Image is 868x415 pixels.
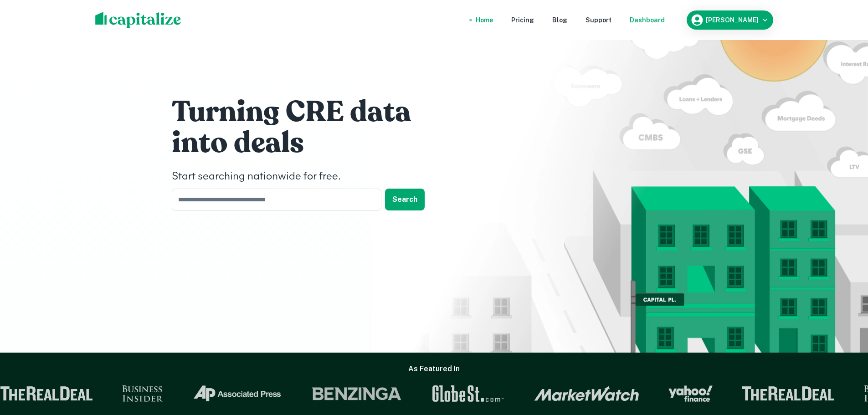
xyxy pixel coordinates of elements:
[706,17,759,23] h6: [PERSON_NAME]
[56,385,97,402] img: Business Insider
[476,15,493,25] a: Home
[687,10,773,30] button: [PERSON_NAME]
[95,12,181,28] img: capitalize-logo.png
[245,385,336,402] img: Benzinga
[385,189,425,210] button: Search
[126,385,216,402] img: Associated Press
[172,169,445,185] h4: Start searching nationwide for free.
[602,385,647,402] img: Yahoo Finance
[798,385,839,402] img: Business Insider
[676,386,769,401] img: The Real Deal
[408,364,460,374] h6: As Featured In
[172,94,445,130] h1: Turning CRE data
[552,15,567,25] a: Blog
[468,386,573,401] img: Market Watch
[365,385,439,402] img: GlobeSt
[172,125,445,161] h1: into deals
[511,15,534,25] a: Pricing
[822,342,868,386] iframe: Chat Widget
[586,15,611,25] a: Support
[630,15,665,25] a: Dashboard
